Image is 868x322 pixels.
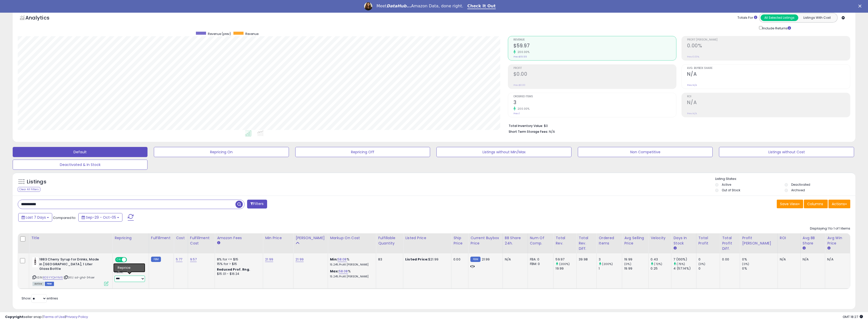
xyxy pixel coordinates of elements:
[330,269,339,274] b: Max:
[687,39,850,41] span: Profit [PERSON_NAME]
[687,100,850,106] h2: N/A
[505,257,524,262] div: N/A
[719,147,854,157] button: Listings without Cost
[330,275,372,278] p: 15.24% Profit [PERSON_NAME]
[673,266,696,271] div: 4 (57.14%)
[116,258,122,262] span: ON
[804,200,828,208] button: Columns
[265,235,291,241] div: Min Price
[791,182,810,187] label: Deactivated
[742,262,749,266] small: (0%)
[715,177,855,181] p: Listing States:
[530,257,550,262] div: FBA: 0
[755,25,797,31] div: Include Returns
[217,235,261,241] div: Amazon Fees
[453,257,464,262] div: 0.00
[654,262,662,266] small: (72%)
[151,257,161,262] small: FBM
[154,147,289,157] button: Repricing On
[858,5,863,8] div: Close
[330,269,372,278] div: %
[742,257,777,262] div: 0%
[505,235,526,246] div: BB Share 24h.
[624,235,646,246] div: Avg Selling Price
[5,314,24,319] strong: Copyright
[26,215,46,220] span: Last 7 Days
[556,235,574,246] div: Total Rev.
[513,100,676,106] h2: 3
[328,233,376,253] th: The percentage added to the cost of goods (COGS) that forms the calculator for Min & Max prices.
[516,50,530,54] small: 200.00%
[513,39,676,41] span: Revenue
[687,84,697,87] small: Prev: N/A
[25,14,59,23] h5: Analytics
[673,257,696,262] div: 7 (100%)
[599,266,622,271] div: 1
[86,215,116,220] span: Sep-29 - Oct-05
[339,269,348,274] a: 58.08
[722,188,740,192] label: Out of Stock
[624,266,648,271] div: 19.99
[599,235,620,246] div: Ordered Items
[651,257,671,262] div: 0.43
[698,262,706,266] small: (0%)
[470,257,480,262] small: FBM
[798,14,836,21] button: Listings With Cost
[556,257,576,262] div: 59.97
[217,262,259,266] div: 15% for > $15
[32,257,108,285] div: ASIN:
[513,55,527,58] small: Prev: $19.99
[737,15,757,20] div: Totals For
[687,67,850,70] span: Avg. Buybox Share
[151,235,172,241] div: Fulfillment
[513,67,676,70] span: Profit
[687,55,699,58] small: Prev: 0.00%
[579,257,593,262] div: 39.98
[43,314,65,319] a: Terms of Use
[803,257,821,262] div: N/A
[807,201,823,206] span: Columns
[791,188,805,192] label: Archived
[5,315,88,319] div: seller snap | |
[376,4,463,9] div: Meet Amazon Data, done right.
[513,71,676,78] h2: $0.00
[126,258,134,262] span: OFF
[513,43,676,50] h2: $59.97
[673,235,694,246] div: Days In Stock
[513,95,676,98] span: Ordered Items
[296,235,326,241] div: [PERSON_NAME]
[651,235,669,241] div: Velocity
[516,107,530,111] small: 200.00%
[687,43,850,50] h2: 0.00%
[530,262,550,266] div: FBM: 0
[687,112,697,115] small: Prev: N/A
[513,84,525,87] small: Prev: $0.00
[513,112,520,115] small: Prev: 1
[64,275,95,279] span: | SKU: sd-ghd-34ser
[843,314,863,319] span: 2025-10-14 18:27 GMT
[722,182,731,187] label: Active
[698,266,720,271] div: 0
[470,235,501,246] div: Current Buybox Price
[687,71,850,78] h2: N/A
[32,282,44,286] span: All listings currently available for purchase on Amazon
[742,235,775,246] div: Profit [PERSON_NAME]
[190,235,213,246] div: Fulfillment Cost
[176,257,182,262] a: 5.77
[722,235,738,251] div: Total Profit Diff.
[13,160,147,170] button: Deactivated & In Stock
[53,215,76,220] span: Compared to:
[509,124,543,128] b: Total Inventory Value:
[742,266,777,271] div: 0%
[467,4,496,9] a: Check It Out
[698,257,720,262] div: 0
[217,272,259,276] div: $15.01 - $16.24
[828,200,850,208] button: Actions
[217,257,259,262] div: 8% for <= $15
[827,257,846,262] div: N/A
[761,14,798,21] button: All Selected Listings
[18,187,40,192] div: Clear All Filters
[677,262,685,266] small: (75%)
[265,257,273,262] a: 21.99
[602,262,613,266] small: (200%)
